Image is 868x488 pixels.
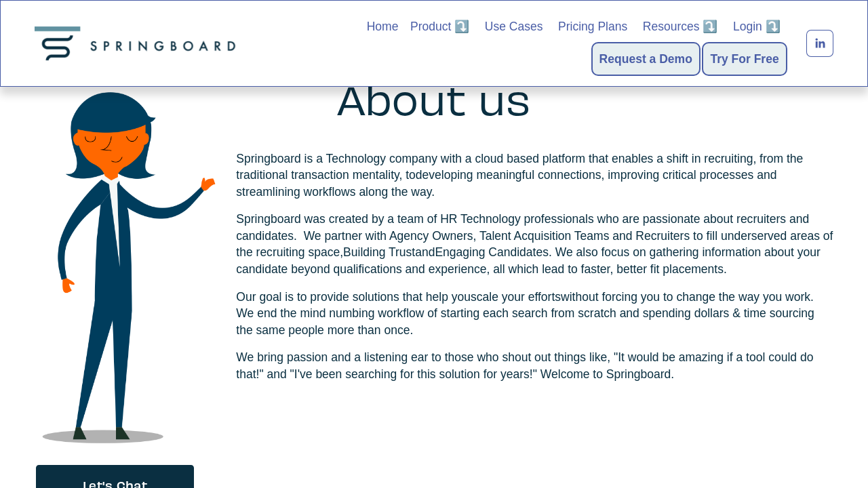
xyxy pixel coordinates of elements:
[733,18,781,35] span: Login ⤵️
[599,49,692,68] a: Request a Demo
[733,17,781,36] a: folder dropdown
[343,245,415,259] span: Building Trust
[236,150,833,201] p: Springboard is a Technology company with a cloud based platform that enables a shift in recruitin...
[471,290,561,304] span: scale your efforts
[410,18,469,35] span: Product ⤵️
[416,168,601,182] span: developing meaningful connections
[710,49,778,68] a: Try For Free
[643,17,718,36] a: folder dropdown
[68,77,800,120] h2: About us
[367,17,399,36] a: Home
[410,17,469,36] a: folder dropdown
[236,211,833,277] p: Springboard was created by a team of HR Technology professionals who are passionate about recruit...
[806,30,833,57] a: LinkedIn
[435,245,549,259] span: Engaging Candidates
[485,17,543,36] a: Use Cases
[236,289,833,339] p: Our goal is to provide solutions that help you without forcing you to change the way you work. We...
[558,17,627,36] a: Pricing Plans
[643,18,718,35] span: Resources ⤵️
[35,26,241,60] img: Springboard Technologies
[236,349,833,382] p: We bring passion and a listening ear to those who shout out things like, "It would be amazing if ...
